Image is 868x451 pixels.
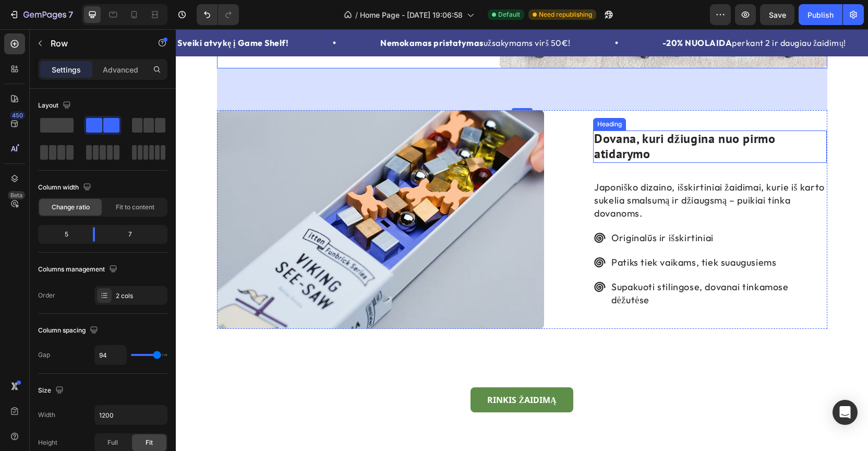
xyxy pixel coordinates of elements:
div: Gap [38,350,50,360]
div: 450 [10,111,25,120]
p: Supakuoti stilingose, dovanai tinkamose dėžutėse [436,251,649,277]
div: Beta [8,191,25,199]
span: Home Page - [DATE] 19:06:58 [360,9,463,20]
div: Layout [38,99,73,113]
p: Patiks tiek vaikams, tiek suaugusiems [436,227,649,240]
div: Order [38,291,55,300]
p: Rinkis žaidimą [311,364,380,377]
p: 7 [68,8,73,21]
div: Size [38,384,66,398]
iframe: Design area [176,29,868,451]
span: Need republishing [539,10,592,19]
p: Advanced [103,64,138,75]
div: Height [38,438,57,447]
a: Rinkis žaidimą [295,358,397,383]
p: Japoniško dizaino, išskirtiniai žaidimai, kurie iš karto sukelia smalsumą ir džiaugsmą – puikiai ... [418,151,650,191]
div: Heading [419,90,448,100]
p: Settings [52,64,81,75]
span: Default [498,10,520,19]
button: Publish [799,4,842,25]
p: Originalūs ir išskirtiniai [436,202,649,215]
h2: Dovana, kuri džiugina nuo pirmo atidarymo [417,101,651,134]
div: Column spacing [38,324,100,338]
input: Auto [95,406,167,424]
img: gempages_578755367756891017-cadcddf0-0f59-417e-9b00-2d09f31e6929.jpg [41,81,369,300]
div: Width [38,410,55,420]
span: Fit [146,438,153,447]
div: 2 cols [116,291,165,301]
span: Save [769,10,786,19]
span: Full [107,438,118,447]
div: Columns management [38,263,119,277]
button: 7 [4,4,78,25]
div: 5 [40,227,85,242]
input: Auto [95,346,126,364]
span: Fit to content [116,203,154,212]
div: Open Intercom Messenger [833,400,858,425]
p: Row [51,37,139,50]
button: Save [760,4,794,25]
span: Change ratio [52,203,90,212]
div: Column width [38,181,93,195]
div: Undo/Redo [197,4,239,25]
div: 7 [103,227,165,242]
div: Publish [807,9,834,20]
span: / [355,9,358,20]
